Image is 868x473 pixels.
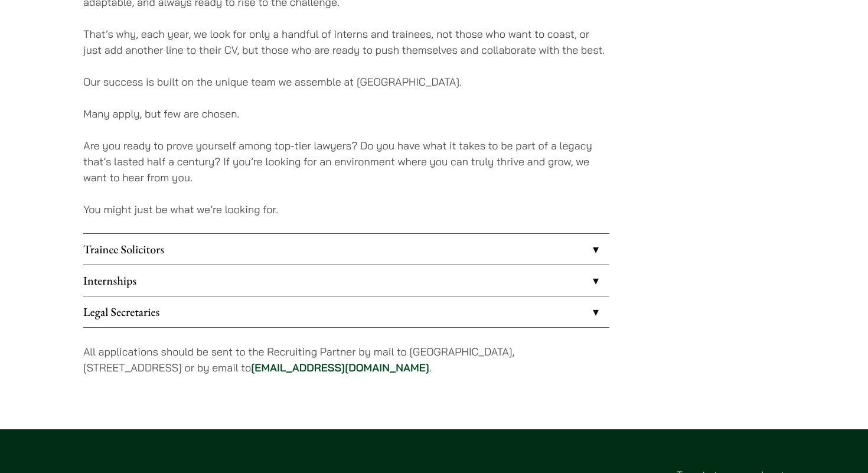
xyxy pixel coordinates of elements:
[83,138,609,185] p: Are you ready to prove yourself among top-tier lawyers? Do you have what it takes to be part of a...
[83,296,609,327] a: Legal Secretaries
[83,106,609,122] p: Many apply, but few are chosen.
[83,26,609,58] p: That’s why, each year, we look for only a handful of interns and trainees, not those who want to ...
[83,344,609,376] p: All applications should be sent to the Recruiting Partner by mail to [GEOGRAPHIC_DATA], [STREET_A...
[83,265,609,296] a: Internships
[83,74,609,90] p: Our success is built on the unique team we assemble at [GEOGRAPHIC_DATA].
[251,361,429,374] a: [EMAIL_ADDRESS][DOMAIN_NAME]
[83,234,609,265] a: Trainee Solicitors
[83,201,609,217] p: You might just be what we’re looking for.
